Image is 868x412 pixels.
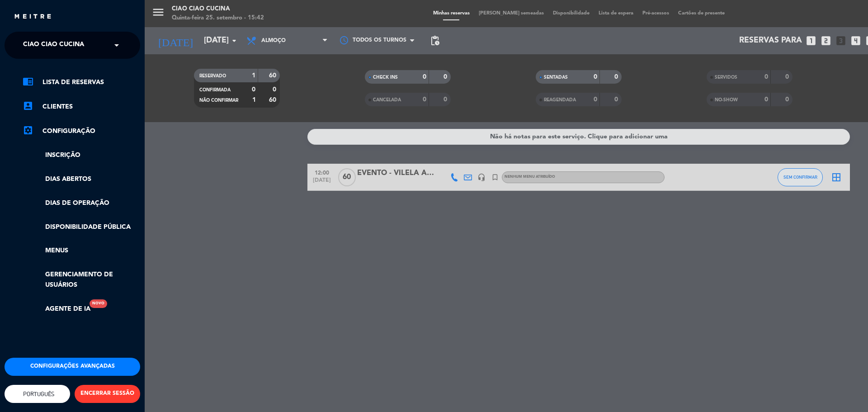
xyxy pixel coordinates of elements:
[23,125,33,136] i: settings_applications
[23,126,140,137] a: Configuração
[90,299,107,308] div: Novo
[23,77,140,88] a: chrome_reader_modeLista de Reservas
[21,391,54,398] span: Português
[23,101,140,112] a: account_boxClientes
[75,385,140,403] button: ENCERRAR SESSÃO
[23,304,90,314] a: Agente de IANovo
[23,246,140,256] a: Menus
[23,270,140,290] a: Gerenciamento de usuários
[23,222,140,232] a: Disponibilidade pública
[23,174,140,185] a: Dias abertos
[23,100,33,111] i: account_box
[5,358,140,376] button: Configurações avançadas
[23,150,140,161] a: Inscrição
[14,14,52,20] img: MEITRE
[23,76,33,87] i: chrome_reader_mode
[23,36,84,55] span: Ciao Ciao Cucina
[23,198,140,208] a: Dias de Operação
